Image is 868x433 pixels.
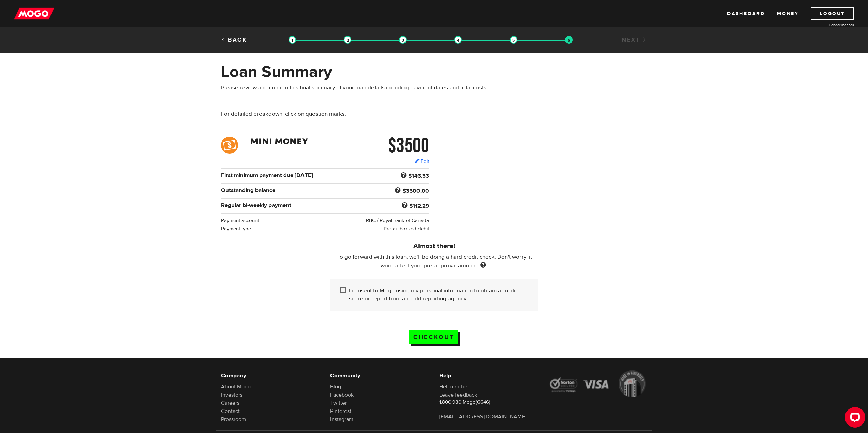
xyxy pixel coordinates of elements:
a: Help centre [439,383,467,390]
b: Regular bi-weekly payment [221,202,291,209]
a: Careers [221,400,239,406]
a: Investors [221,391,242,398]
a: Facebook [330,391,354,398]
a: Money [777,7,798,20]
a: Blog [330,383,341,390]
img: legal-icons-92a2ffecb4d32d839781d1b4e4802d7b.png [548,370,647,397]
a: Contact [221,408,240,415]
img: transparent-188c492fd9eaac0f573672f40bb141c2.gif [454,36,462,44]
a: Pinterest [330,408,351,415]
a: About Mogo [221,383,251,390]
p: 1.800.980.Mogo(6646) [439,399,538,406]
h1: Loan Summary [221,63,502,81]
img: transparent-188c492fd9eaac0f573672f40bb141c2.gif [565,36,573,44]
span: Payment account: [221,217,260,224]
a: Pressroom [221,416,246,423]
a: Lender licences [803,22,854,27]
a: Twitter [330,400,347,406]
h2: $3500 [363,137,429,154]
a: Dashboard [727,7,765,20]
b: $146.33 [408,172,429,180]
span: Pre-authorized debit [384,226,429,232]
label: I consent to Mogo using my personal information to obtain a credit score or report from a credit ... [349,287,528,303]
b: $3500.00 [402,187,429,195]
img: transparent-188c492fd9eaac0f573672f40bb141c2.gif [344,36,351,44]
a: Leave feedback [439,391,477,398]
a: Logout [811,7,854,20]
h6: Community [330,372,429,380]
a: Edit [415,158,429,165]
a: Instagram [330,416,353,423]
a: [EMAIL_ADDRESS][DOMAIN_NAME] [439,413,526,420]
b: Outstanding balance [221,187,275,194]
p: For detailed breakdown, click on question marks. [221,110,502,118]
img: transparent-188c492fd9eaac0f573672f40bb141c2.gif [399,36,407,44]
img: transparent-188c492fd9eaac0f573672f40bb141c2.gif [510,36,517,44]
a: Next [622,36,647,44]
input: Checkout [409,330,458,344]
b: First minimum payment due [DATE] [221,172,313,179]
span: Payment type: [221,226,252,232]
h5: Almost there! [330,242,538,250]
h6: Company [221,372,320,380]
a: Back [221,36,247,44]
img: mogo_logo-11ee424be714fa7cbb0f0f49df9e16ec.png [14,7,54,20]
b: $112.29 [409,202,429,210]
span: To go forward with this loan, we'll be doing a hard credit check. Don't worry, it won't affect yo... [336,253,532,269]
iframe: LiveChat chat widget [839,404,868,433]
span: RBC / Royal Bank of Canada [366,217,429,224]
input: I consent to Mogo using my personal information to obtain a credit score or report from a credit ... [340,287,349,295]
h6: Help [439,372,538,380]
img: transparent-188c492fd9eaac0f573672f40bb141c2.gif [289,36,296,44]
p: Please review and confirm this final summary of your loan details including payment dates and tot... [221,83,502,92]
